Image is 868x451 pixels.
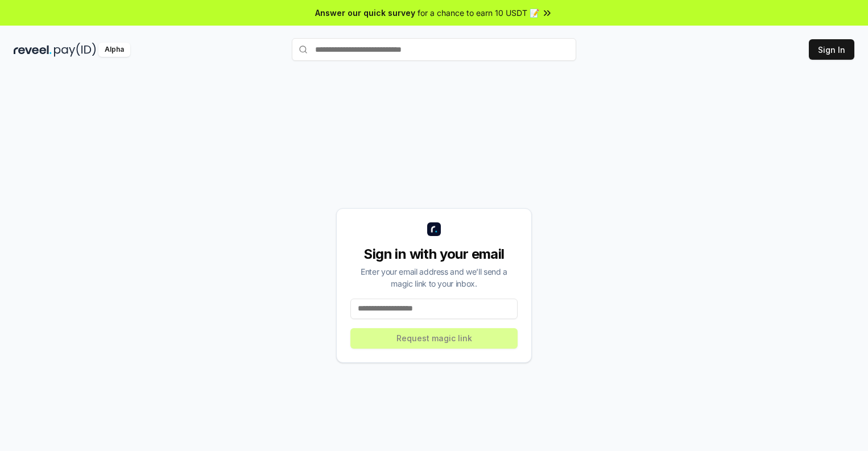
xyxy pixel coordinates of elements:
[54,43,96,57] img: pay_id
[418,7,539,19] span: for a chance to earn 10 USDT 📝
[350,245,518,263] div: Sign in with your email
[809,39,854,60] button: Sign In
[98,43,130,57] div: Alpha
[427,222,441,236] img: logo_small
[315,7,415,19] span: Answer our quick survey
[350,266,518,289] div: Enter your email address and we’ll send a magic link to your inbox.
[14,43,52,57] img: reveel_dark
